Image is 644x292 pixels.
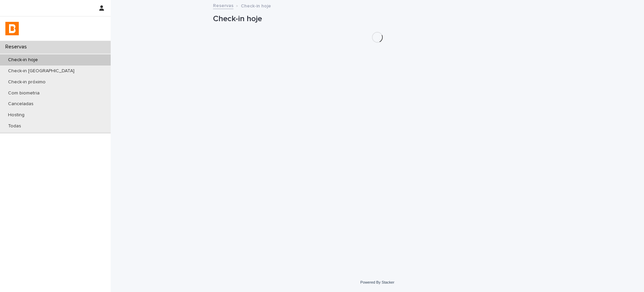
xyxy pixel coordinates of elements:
[3,112,30,118] p: Hosting
[3,101,39,107] p: Canceladas
[5,22,19,35] img: zVaNuJHRTjyIjT5M9Xd5
[3,57,43,63] p: Check-in hoje
[3,123,26,129] p: Todas
[241,2,271,9] p: Check-in hoje
[213,1,233,9] a: Reservas
[3,79,51,85] p: Check-in próximo
[3,68,80,74] p: Check-in [GEOGRAPHIC_DATA]
[3,90,45,96] p: Com biometria
[360,280,394,284] a: Powered By Stacker
[3,44,32,50] p: Reservas
[213,14,542,24] h1: Check-in hoje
